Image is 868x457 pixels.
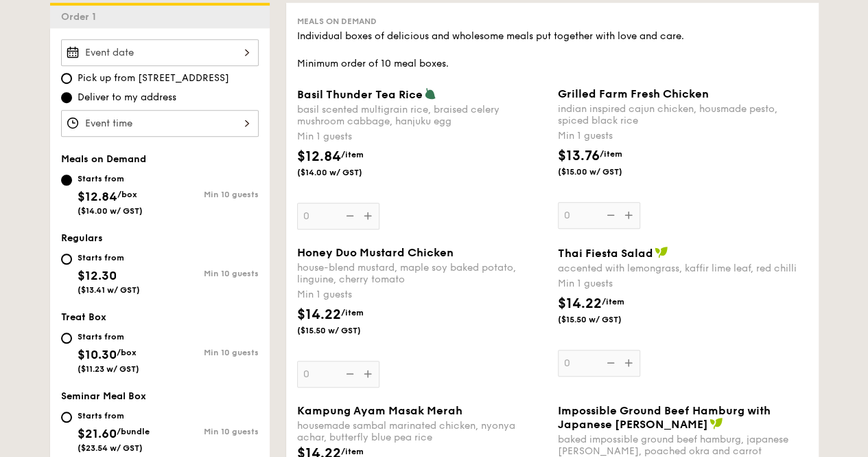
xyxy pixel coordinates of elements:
[160,269,259,278] div: Min 10 guests
[78,410,150,421] div: Starts from
[341,150,364,159] span: /item
[61,39,259,66] input: Event date
[558,166,651,177] span: ($15.00 w/ GST)
[709,417,723,430] img: icon-vegan.f8ff3823.svg
[160,427,259,436] div: Min 10 guests
[341,308,364,317] span: /item
[61,311,106,323] span: Treat Box
[78,285,140,295] span: ($13.41 w/ GST)
[61,390,146,402] span: Seminar Meal Box
[297,148,341,165] span: $12.84
[78,173,143,184] div: Starts from
[558,129,808,143] div: Min 1 guests
[78,206,143,216] span: ($14.00 w/ GST)
[160,190,259,199] div: Min 10 guests
[558,404,771,431] span: Impossible Ground Beef Hamburg with Japanese [PERSON_NAME]
[558,103,808,126] div: indian inspired cajun chicken, housmade pesto, spiced black rice
[341,447,364,456] span: /item
[558,87,709,100] span: Grilled Farm Fresh Chicken
[558,247,653,260] span: Thai Fiesta Salad
[558,314,651,325] span: ($15.50 w/ GST)
[61,11,102,23] span: Order 1
[78,189,117,204] span: $12.84
[297,262,547,285] div: house-blend mustard, maple soy baked potato, linguine, cherry tomato
[61,73,72,84] input: Pick up from [STREET_ADDRESS]
[424,87,436,100] img: icon-vegetarian.fe4039eb.svg
[78,331,139,342] div: Starts from
[78,252,140,263] div: Starts from
[297,130,547,144] div: Min 1 guests
[117,348,137,357] span: /box
[117,190,137,199] span: /box
[297,16,377,26] span: Meals on Demand
[61,232,103,244] span: Regulars
[78,91,176,104] span: Deliver to my address
[78,364,139,374] span: ($11.23 w/ GST)
[61,254,72,265] input: Starts from$12.30($13.41 w/ GST)Min 10 guests
[297,325,390,336] span: ($15.50 w/ GST)
[61,412,72,423] input: Starts from$21.60/bundle($23.54 w/ GST)Min 10 guests
[117,427,150,436] span: /bundle
[78,268,117,283] span: $12.30
[558,148,600,164] span: $13.76
[297,104,547,127] div: basil scented multigrain rice, braised celery mushroom cabbage, hanjuku egg
[297,167,390,178] span: ($14.00 w/ GST)
[78,443,143,453] span: ($23.54 w/ GST)
[602,297,624,306] span: /item
[297,306,341,323] span: $14.22
[61,175,72,186] input: Starts from$12.84/box($14.00 w/ GST)Min 10 guests
[78,426,117,441] span: $21.60
[297,246,454,259] span: Honey Duo Mustard Chicken
[297,88,423,101] span: Basil Thunder Tea Rice
[297,420,547,443] div: housemade sambal marinated chicken, nyonya achar, butterfly blue pea rice
[297,30,808,71] div: Individual boxes of delicious and wholesome meals put together with love and care. Minimum order ...
[78,71,229,85] span: Pick up from [STREET_ADDRESS]
[655,246,668,258] img: icon-vegan.f8ff3823.svg
[160,348,259,357] div: Min 10 guests
[61,153,146,165] span: Meals on Demand
[61,92,72,103] input: Deliver to my address
[61,110,259,137] input: Event time
[600,149,622,159] span: /item
[297,404,462,417] span: Kampung Ayam Masak Merah
[558,263,808,274] div: accented with lemongrass, kaffir lime leaf, red chilli
[297,288,547,302] div: Min 1 guests
[558,296,602,312] span: $14.22
[61,333,72,344] input: Starts from$10.30/box($11.23 w/ GST)Min 10 guests
[558,277,808,291] div: Min 1 guests
[78,347,117,362] span: $10.30
[558,434,808,457] div: baked impossible ground beef hamburg, japanese [PERSON_NAME], poached okra and carrot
